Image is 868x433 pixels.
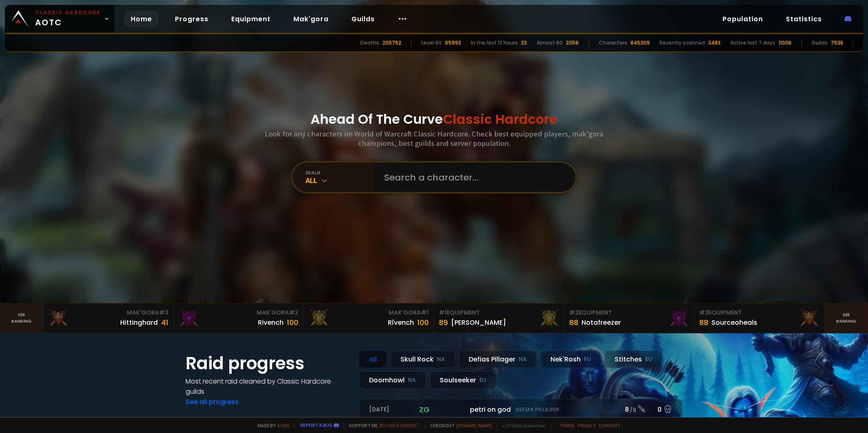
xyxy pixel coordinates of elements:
div: Equipment [699,308,819,317]
div: Almost 60 [537,39,563,47]
a: [DOMAIN_NAME] [456,422,492,429]
a: Buy me a coffee [380,422,420,429]
a: Privacy [578,422,595,429]
div: 89 [439,317,448,328]
div: 11006 [779,39,792,47]
small: EU [584,355,591,364]
a: Mak'gora [287,11,335,27]
a: Guilds [345,11,381,27]
div: Skull Rock [390,350,455,368]
small: NA [408,376,416,384]
div: 7538 [831,39,843,47]
div: All [359,350,387,368]
div: Defias Pillager [459,350,537,368]
span: # 3 [159,308,168,317]
span: AOTC [35,9,101,29]
div: Mak'Gora [48,308,168,317]
div: [PERSON_NAME] [451,317,506,328]
div: Nek'Rosh [540,350,601,368]
div: Soulseeker [430,371,497,389]
div: Equipment [439,308,559,317]
span: Classic Hardcore [443,110,557,128]
a: [DATE]zgpetri on godDefias Pillager8 /90 [359,399,682,420]
a: Equipment [225,11,277,27]
h1: Ahead Of The Curve [311,109,557,129]
div: Rivench [258,317,284,328]
a: Report a bug [300,422,332,428]
div: 100 [417,317,429,328]
span: # 3 [699,308,709,317]
a: Statistics [779,11,828,27]
a: See all progress [186,397,239,406]
div: All [306,176,374,185]
a: Mak'Gora#1Rîvench100 [304,304,434,333]
div: Notafreezer [582,317,621,328]
div: Guilds [812,39,828,47]
span: v. d752d5 - production [497,422,546,429]
small: EU [645,355,652,364]
div: Equipment [569,308,689,317]
span: Support me, [344,422,420,429]
div: In the last 12 hours [471,39,518,47]
a: Mak'Gora#2Rivench100 [174,304,304,333]
div: 41 [161,317,168,328]
div: Active last 7 days [730,39,775,47]
div: Hittinghard [120,317,158,328]
span: # 1 [439,308,447,317]
a: #1Equipment89[PERSON_NAME] [434,304,564,333]
a: Home [124,11,159,27]
span: Made by [253,422,289,429]
div: Doomhowl [359,371,426,389]
input: Search a character... [379,163,566,192]
a: Terms [559,422,575,429]
div: 88 [699,317,708,328]
h1: Raid progress [186,350,349,376]
div: 205752 [383,39,401,47]
div: Level 60 [421,39,442,47]
a: a fan [277,422,289,429]
div: Sourceoheals [711,317,757,328]
div: 23 [521,39,527,47]
a: #3Equipment88Sourceoheals [694,304,825,333]
a: Consent [599,422,620,429]
a: Seeranking [825,304,868,333]
span: # 1 [421,308,429,317]
h4: Most recent raid cleaned by Classic Hardcore guilds [186,376,349,397]
a: Classic HardcoreAOTC [5,5,114,33]
div: Recently scanned [660,39,705,47]
small: NA [437,355,445,364]
span: # 2 [289,308,298,317]
h3: Look for any characters on World of Warcraft Classic Hardcore. Check best equipped players, mak'g... [262,129,606,148]
div: Rîvench [388,317,414,328]
a: Population [716,11,770,27]
small: EU [479,376,486,384]
div: 88 [569,317,578,328]
small: Classic Hardcore [35,9,101,16]
div: 845309 [631,39,650,47]
a: Progress [168,11,215,27]
div: realm [306,170,374,176]
small: NA [519,355,527,364]
span: # 2 [569,308,579,317]
span: Checkout [425,422,492,429]
div: 2056 [566,39,579,47]
div: Stitches [604,350,662,368]
div: 3483 [708,39,720,47]
div: Mak'Gora [179,308,299,317]
a: Mak'Gora#3Hittinghard41 [43,304,174,333]
a: #2Equipment88Notafreezer [564,304,695,333]
div: 65993 [445,39,461,47]
div: Characters [599,39,627,47]
div: Deaths [360,39,379,47]
div: Mak'Gora [309,308,429,317]
div: 100 [287,317,298,328]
